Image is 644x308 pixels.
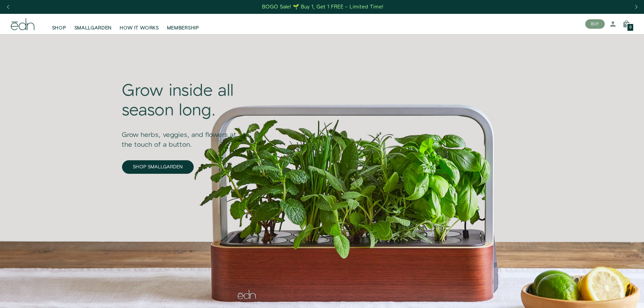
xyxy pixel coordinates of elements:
[122,121,246,150] div: Grow herbs, veggies, and flowers at the touch of a button.
[261,2,384,12] a: BOGO Sale! 🌱 Buy 1, Get 1 FREE – Limited Time!
[116,17,163,31] a: HOW IT WORKS
[262,3,383,10] div: BOGO Sale! 🌱 Buy 1, Get 1 FREE – Limited Time!
[629,26,631,29] span: 0
[167,25,199,31] span: MEMBERSHIP
[52,25,66,31] span: SHOP
[120,25,159,31] span: HOW IT WORKS
[70,17,116,31] a: SMALLGARDEN
[48,17,70,31] a: SHOP
[74,25,112,31] span: SMALLGARDEN
[122,160,194,174] a: SHOP SMALLGARDEN
[592,288,637,305] iframe: Opens a widget where you can find more information
[585,19,605,29] button: BUY
[122,81,246,120] div: Grow inside all season long.
[163,17,203,31] a: MEMBERSHIP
